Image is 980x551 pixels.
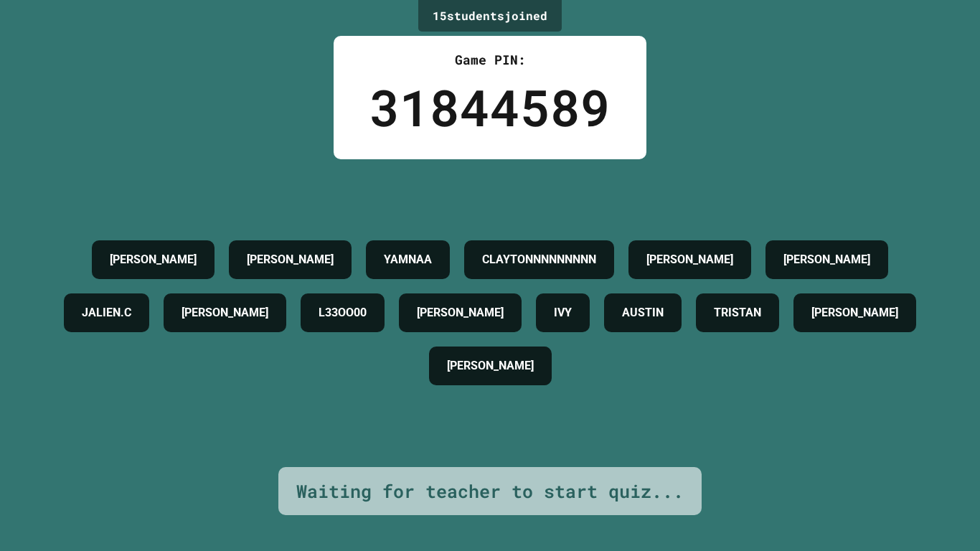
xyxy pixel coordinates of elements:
[482,251,596,268] h4: CLAYTONNNNNNNNN
[447,357,534,375] h4: [PERSON_NAME]
[369,50,611,70] div: Game PIN:
[110,251,197,268] h4: [PERSON_NAME]
[646,251,733,268] h4: [PERSON_NAME]
[811,304,898,321] h4: [PERSON_NAME]
[319,304,367,321] h4: L33OO00
[82,304,131,321] h4: JALIEN.C
[384,251,432,268] h4: YAMNAA
[554,304,572,321] h4: IVY
[182,304,268,321] h4: [PERSON_NAME]
[622,304,664,321] h4: AUSTIN
[369,70,611,145] div: 31844589
[714,304,761,321] h4: TRISTAN
[417,304,504,321] h4: [PERSON_NAME]
[247,251,334,268] h4: [PERSON_NAME]
[296,478,684,505] div: Waiting for teacher to start quiz...
[783,251,870,268] h4: [PERSON_NAME]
